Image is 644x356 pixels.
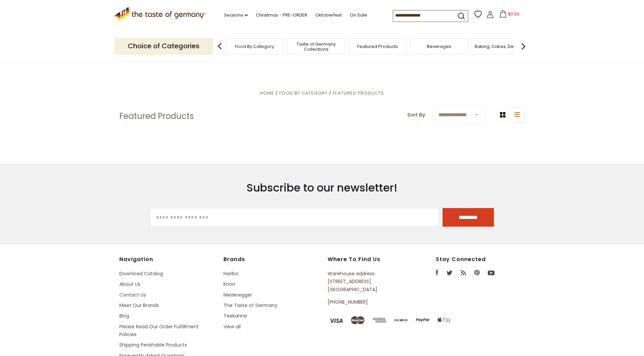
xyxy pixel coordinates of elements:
[223,270,238,277] a: Haribo
[223,323,241,330] a: View all
[224,11,248,19] a: Seasons
[119,341,187,348] a: Shipping Perishable Products
[256,11,307,19] a: Christmas - PRE-ORDER
[119,312,129,319] a: Blog
[223,291,252,298] a: Niederegger
[495,10,524,20] button: $0.00
[119,111,194,121] h1: Featured Products
[235,44,274,49] a: Food By Category
[357,44,398,49] a: Featured Products
[289,42,343,52] a: Taste of Germany Collections
[150,181,494,195] h3: Subscribe to our newsletter!
[350,11,367,19] a: On Sale
[223,281,236,287] a: Knorr
[475,44,527,49] a: Baking, Cakes, Desserts
[119,291,146,298] a: Contact Us
[223,312,247,319] a: Teekanne
[328,256,405,263] h4: Where to find us
[315,11,342,19] a: Oktoberfest
[213,40,226,53] img: previous arrow
[119,323,199,338] a: Please Read Our Order Fulfillment Policies
[407,111,426,119] label: Sort By:
[328,298,405,306] p: [PHONE_NUMBER]
[427,44,451,49] a: Beverages
[114,38,213,54] p: Choice of Categories
[333,90,384,96] a: Featured Products
[119,270,163,277] a: Download Catalog
[119,302,159,309] a: Meet Our Brands
[119,256,217,263] h4: Navigation
[517,40,530,53] img: next arrow
[260,90,274,96] a: Home
[436,256,525,263] h4: Stay Connected
[508,11,520,17] span: $0.00
[279,90,328,96] a: Food By Category
[328,270,405,294] p: Warehouse address: [STREET_ADDRESS] [GEOGRAPHIC_DATA]
[119,281,140,287] a: About Us
[223,256,321,263] h4: Brands
[223,302,278,309] a: The Taste of Germany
